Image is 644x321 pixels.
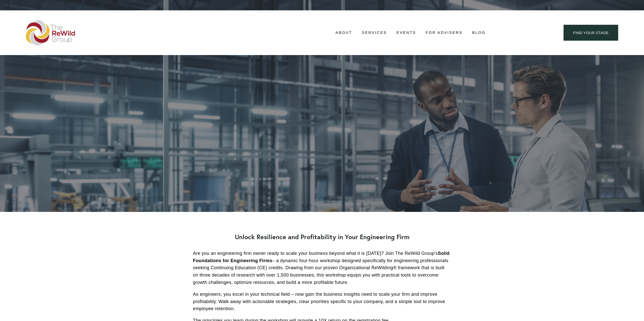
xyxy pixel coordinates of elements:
[336,29,352,37] a: folder dropdown
[336,29,352,36] span: About
[362,29,387,37] a: folder dropdown
[235,233,409,241] strong: Unlock Resilience and Profitability in Your Engineering Firm
[426,29,462,37] a: For Advisers
[26,20,75,45] img: The ReWild Group
[193,291,451,312] p: As engineers, you excel in your technical field – now gain the business insights need to scale yo...
[397,29,416,37] a: Events
[193,250,451,286] p: Are you an engineering firm owner ready to scale your business beyond what it is [DATE]? Join The...
[472,29,486,37] a: Blog
[193,251,451,263] strong: Solid Foundations for Engineering Firms
[564,25,618,41] a: find your stage
[362,29,387,36] span: Services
